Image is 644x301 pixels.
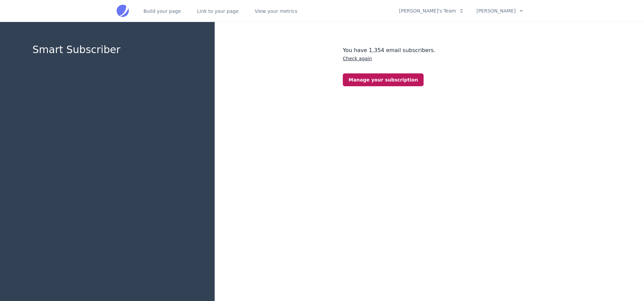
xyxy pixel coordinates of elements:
[343,56,372,61] a: Check again
[343,46,516,63] p: You have 1,354 email subscribers.
[32,44,120,56] div: Smart Subscriber
[472,5,527,17] button: [PERSON_NAME]
[343,73,424,86] a: Manage your subscription
[395,5,468,17] button: [PERSON_NAME]'s Team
